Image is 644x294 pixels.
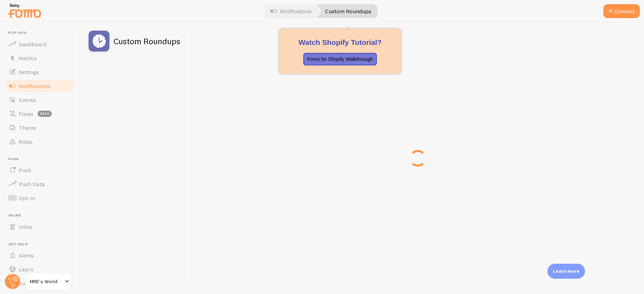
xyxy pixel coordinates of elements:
[288,37,393,47] h2: Watch Shopify Tutorial?
[8,242,76,247] span: Get Help
[4,37,76,51] a: Dashboard
[8,157,76,161] span: Push
[19,138,33,145] span: Rules
[553,268,579,275] p: Learn more
[547,264,585,279] div: Learn more
[19,252,34,259] span: Alerts
[19,82,50,89] span: Notifications
[19,266,33,273] span: Learn
[4,65,76,79] a: Settings
[89,31,109,51] img: fomo_icons_custom_roundups.svg
[4,262,76,276] a: Learn
[7,2,42,19] img: fomo-relay-logo-orange.svg
[8,213,76,218] span: Inline
[307,56,373,63] p: Fomo for Shopify Walkthrough
[4,248,76,262] a: Alerts
[4,107,76,121] a: Flows beta
[19,110,33,117] span: Flows
[8,31,76,35] span: Pop-ups
[19,69,39,76] span: Settings
[19,194,35,201] span: Opt-In
[4,135,76,149] a: Rules
[4,191,76,205] a: Opt-In
[4,177,76,191] a: Push Data
[19,124,36,131] span: Theme
[19,96,36,103] span: Events
[4,121,76,135] a: Theme
[19,223,32,230] span: Inline
[114,37,180,45] h2: Custom Roundups
[30,277,63,286] span: MRE's World
[4,79,76,93] a: Notifications
[4,220,76,234] a: Inline
[19,167,31,174] span: Push
[4,93,76,107] a: Events
[4,51,76,65] a: Metrics
[19,181,45,188] span: Push Data
[25,273,72,290] a: MRE's World
[19,41,47,48] span: Dashboard
[4,163,76,177] a: Push
[303,53,377,65] button: Fomo for Shopify Walkthrough
[38,111,52,117] span: beta
[19,55,37,62] span: Metrics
